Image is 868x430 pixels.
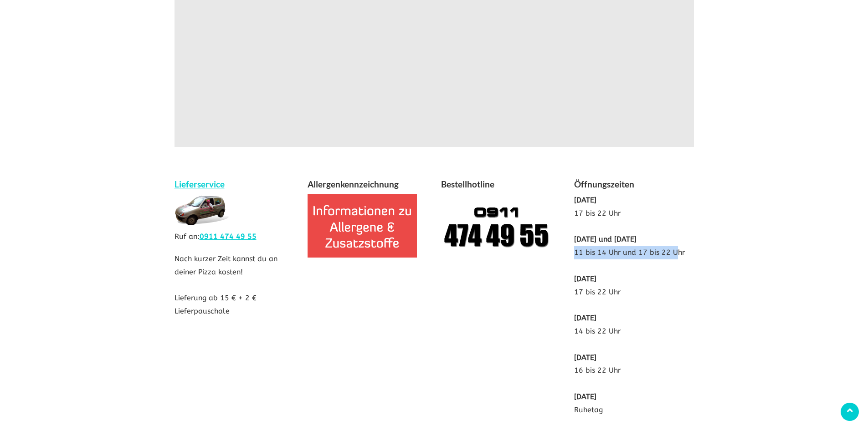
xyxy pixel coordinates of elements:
[308,177,427,194] h4: Allergenkennzeichnung
[200,232,257,241] a: 0911 474 49 55
[175,230,294,243] p: Ruf an:
[574,392,596,401] b: [DATE]
[574,177,694,194] h4: Öffnungszeiten
[175,194,229,226] img: lieferservice pietro
[175,179,225,189] a: Lieferservice
[308,194,417,258] img: allergenkennzeichnung
[574,194,694,417] p: 17 bis 22 Uhr 11 bis 14 Uhr und 17 bis 22 Uhr 17 bis 22 Uhr 14 bis 22 Uhr 16 bis 22 Uhr Ruhetag
[574,235,637,243] b: [DATE] und [DATE]
[574,314,596,322] b: [DATE]
[441,177,561,194] h4: Bestellhotline
[168,177,301,327] div: Nach kurzer Zeit kannst du an deiner Pizza kosten! Lieferung ab 15 € + 2 € Lieferpauschale
[574,353,596,362] b: [DATE]
[441,194,550,258] img: Pizza Pietro anrufen 09114744955
[574,196,596,204] b: [DATE]
[574,274,596,283] b: [DATE]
